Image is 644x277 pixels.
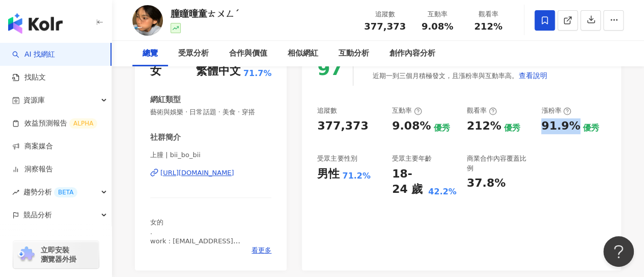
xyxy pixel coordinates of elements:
[603,236,634,267] iframe: Help Scout Beacon - Open
[23,89,45,112] span: 資源庫
[467,106,497,115] div: 觀看率
[518,65,547,86] button: 查看說明
[474,21,502,32] span: 212%
[317,106,337,115] div: 追蹤數
[150,94,181,105] div: 網紅類型
[418,9,457,19] div: 互動率
[23,181,77,204] span: 趨勢分析
[389,47,435,60] div: 創作內容分析
[41,245,76,264] span: 立即安裝 瀏覽器外掛
[364,9,406,19] div: 追蹤數
[422,21,453,32] span: 9.08%
[339,47,369,60] div: 互動分析
[196,63,241,79] div: 繁體中文
[12,189,19,196] span: rise
[467,175,506,191] div: 37.8%
[541,118,580,134] div: 91.9%
[178,47,209,60] div: 受眾分析
[317,58,343,79] div: 97
[12,49,55,60] a: searchAI 找網紅
[8,13,63,34] img: logo
[150,63,161,79] div: 女
[317,118,368,134] div: 377,373
[12,72,46,83] a: 找貼文
[504,122,520,134] div: 優秀
[150,132,181,143] div: 社群簡介
[583,122,599,134] div: 優秀
[433,122,450,134] div: 優秀
[23,204,52,226] span: 競品分析
[364,21,406,32] span: 377,373
[392,154,432,163] div: 受眾主要年齡
[12,118,97,129] a: 效益預測報告ALPHA
[469,9,508,19] div: 觀看率
[150,168,271,178] a: [URL][DOMAIN_NAME]
[288,47,318,60] div: 相似網紅
[467,154,531,172] div: 商業合作內容覆蓋比例
[392,106,422,115] div: 互動率
[12,164,53,174] a: 洞察報告
[317,166,340,182] div: 男性
[518,71,547,80] span: 查看說明
[171,7,239,20] div: 朣瞳曈童ㄊㄨㄥˊ
[13,241,99,268] a: chrome extension立即安裝 瀏覽器外掛
[342,170,371,182] div: 71.2%
[372,65,547,86] div: 近期一到三個月積極發文，且漲粉率與互動率高。
[392,166,426,198] div: 18-24 歲
[16,246,36,263] img: chrome extension
[392,118,431,134] div: 9.08%
[428,186,457,197] div: 42.2%
[317,154,357,163] div: 受眾主要性別
[251,246,271,255] span: 看更多
[243,68,272,79] span: 71.7%
[160,168,234,178] div: [URL][DOMAIN_NAME]
[229,47,267,60] div: 合作與價值
[132,5,163,36] img: KOL Avatar
[150,150,271,160] span: 上朣 | bii_bo_bii
[12,141,53,152] a: 商案媒合
[541,106,571,115] div: 漲粉率
[467,118,501,134] div: 212%
[150,108,271,117] span: 藝術與娛樂 · 日常話題 · 美食 · 穿搭
[54,187,77,197] div: BETA
[143,47,158,60] div: 總覽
